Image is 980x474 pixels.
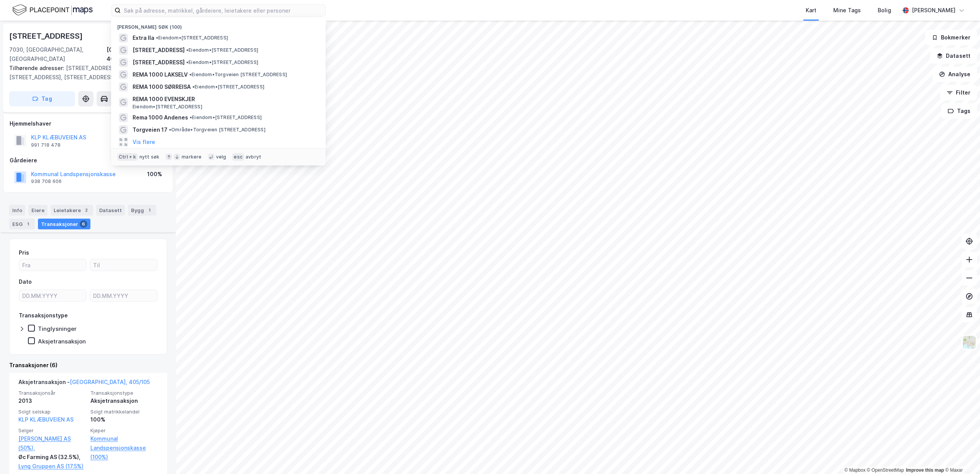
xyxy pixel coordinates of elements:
span: Transaksjonsår [18,390,86,396]
a: Lyng Gruppen AS (17.5%) [18,462,86,471]
span: • [186,47,188,53]
div: velg [216,154,226,160]
div: Aksjetransaksjon [90,396,158,405]
img: Z [962,335,977,350]
div: Tinglysninger [38,325,77,332]
a: [GEOGRAPHIC_DATA], 405/105 [70,379,150,385]
div: ESG [9,219,35,229]
span: [STREET_ADDRESS] [133,58,185,67]
div: Datasett [96,205,125,216]
div: 1 [146,206,153,214]
div: Dato [19,277,32,286]
div: [PERSON_NAME] søk (100) [111,18,326,32]
div: Transaksjoner (6) [9,361,167,370]
div: Aksjetransaksjon [38,338,86,345]
button: Tag [9,91,75,106]
div: Transaksjonstype [19,311,68,320]
div: 100% [147,170,162,179]
button: Analyse [932,67,977,82]
a: Mapbox [844,467,865,473]
div: Aksjetransaksjon - [18,378,150,390]
span: • [156,35,158,41]
span: • [189,72,192,77]
span: • [190,114,192,120]
button: Datasett [930,48,977,64]
div: 100% [90,415,158,424]
input: DD.MM.YYYY [19,290,86,301]
span: [STREET_ADDRESS] [133,46,185,55]
div: 6 [80,220,87,228]
button: Filter [940,85,977,100]
img: logo.f888ab2527a4732fd821a326f86c7f29.svg [12,3,93,17]
span: • [186,59,188,65]
span: Område • Torgveien [STREET_ADDRESS] [169,127,265,133]
span: Eiendom • [STREET_ADDRESS] [156,35,228,41]
div: Mine Tags [833,6,861,15]
span: Solgt selskap [18,409,86,415]
span: REMA 1000 LAKSELV [133,70,188,79]
div: Leietakere [51,205,93,216]
div: Info [9,205,25,216]
span: Eiendom • [STREET_ADDRESS] [192,84,264,90]
span: REMA 1000 SØRREISA [133,82,191,92]
span: Eiendom • [STREET_ADDRESS] [133,104,202,110]
div: Ctrl + k [117,153,138,161]
div: 2013 [18,396,86,405]
span: • [192,84,195,90]
span: Selger [18,427,86,434]
div: Kart [806,6,816,15]
div: Hjemmelshaver [10,119,167,128]
input: Fra [19,259,86,271]
div: 991 718 478 [31,142,61,148]
div: [STREET_ADDRESS], [STREET_ADDRESS], [STREET_ADDRESS] [9,64,161,82]
iframe: Chat Widget [942,437,980,474]
span: Solgt matrikkelandel [90,409,158,415]
div: Bolig [878,6,891,15]
div: esc [232,153,244,161]
div: nytt søk [139,154,160,160]
div: markere [182,154,202,160]
span: Tilhørende adresser: [9,65,66,71]
span: Eiendom • [STREET_ADDRESS] [190,114,262,121]
a: Improve this map [906,467,944,473]
button: Tags [941,103,977,119]
span: Rema 1000 Andenes [133,113,188,122]
a: OpenStreetMap [867,467,904,473]
div: Øc Farming AS (32.5%), [18,453,86,462]
a: [PERSON_NAME] AS (50%), [18,434,86,453]
span: Torgveien 17 [133,125,167,134]
input: DD.MM.YYYY [90,290,157,301]
button: Bokmerker [925,30,977,45]
div: Gårdeiere [10,156,167,165]
div: Kontrollprogram for chat [942,437,980,474]
div: Transaksjoner [38,219,90,229]
input: Søk på adresse, matrikkel, gårdeiere, leietakere eller personer [121,5,325,16]
div: 1 [24,220,32,228]
div: [GEOGRAPHIC_DATA], 405/105 [107,45,167,64]
div: [STREET_ADDRESS] [9,30,84,42]
input: Til [90,259,157,271]
span: Transaksjonstype [90,390,158,396]
button: Vis flere [133,137,155,147]
span: Eiendom • [STREET_ADDRESS] [186,59,258,65]
a: Kommunal Landspensjonskasse (100%) [90,434,158,462]
div: Bygg [128,205,156,216]
div: [PERSON_NAME] [912,6,955,15]
span: Kjøper [90,427,158,434]
span: • [169,127,171,132]
span: Eiendom • Torgveien [STREET_ADDRESS] [189,72,287,78]
div: 7030, [GEOGRAPHIC_DATA], [GEOGRAPHIC_DATA] [9,45,107,64]
a: KLP KLÆBUVEIEN AS [18,416,74,423]
div: 2 [82,206,90,214]
div: Pris [19,248,29,257]
span: REMA 1000 EVENSKJER [133,95,316,104]
span: Extra Ila [133,33,154,42]
div: 938 708 606 [31,178,62,185]
span: Eiendom • [STREET_ADDRESS] [186,47,258,53]
div: Eiere [28,205,48,216]
div: avbryt [246,154,261,160]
